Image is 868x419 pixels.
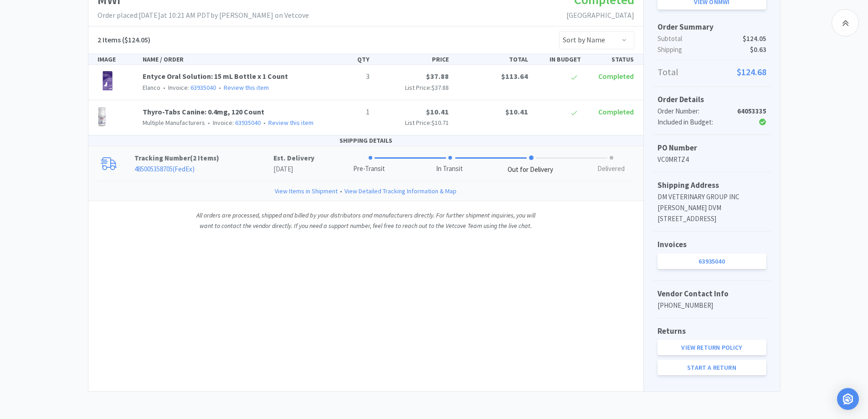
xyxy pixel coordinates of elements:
[743,33,766,44] span: $124.05
[190,83,216,92] a: 63935040
[377,83,449,93] p: List Price:
[505,107,528,116] span: $10.41
[657,44,766,55] p: Shipping
[585,54,637,64] div: STATUS
[143,119,205,127] span: Multiple Manufacturers
[532,54,585,64] div: IN BUDGET
[262,119,267,127] span: •
[98,106,107,126] img: 6ba625a2350e44999af01e520aa55d02_18150.png
[206,119,211,127] span: •
[598,72,634,81] span: Completed
[224,83,269,92] a: Review this item
[508,165,553,175] div: Out for Delivery
[205,119,261,127] span: Invoice:
[193,154,216,162] span: 2 Items
[143,107,264,116] a: Thyro-Tabs Canine: 0.4mg, 120 Count
[324,71,370,83] p: 3
[353,164,385,174] div: Pre-Transit
[598,107,634,116] span: Completed
[273,164,314,175] p: [DATE]
[162,83,167,92] span: •
[657,288,766,300] h5: Vendor Contact Info
[324,106,370,118] p: 1
[431,119,449,127] span: $10.71
[431,83,449,92] span: $37.88
[143,83,160,92] span: Elanco
[657,21,766,33] h5: Order Summary
[344,186,457,196] a: View Detailed Tracking Information & Map
[88,135,643,146] div: SHIPPING DETAILS
[94,54,139,64] div: IMAGE
[98,10,309,21] p: Order placed: [DATE] at 10:21 AM PDT by [PERSON_NAME] on Vetcove
[426,107,449,116] span: $10.41
[377,118,449,128] p: List Price:
[657,340,766,355] a: View Return Policy
[268,119,313,127] a: Review this item
[373,54,452,64] div: PRICE
[657,300,766,311] p: [PHONE_NUMBER]
[196,211,535,229] i: All orders are processed, shipped and billed by your distributors and manufacturers directly. For...
[273,153,314,164] p: Est. Delivery
[139,54,320,64] div: NAME / ORDER
[657,179,766,191] h5: Shipping Address
[275,186,338,196] a: View Items in Shipment
[436,164,463,174] div: In Transit
[338,186,344,196] span: •
[452,54,532,64] div: TOTAL
[737,107,766,115] strong: 64053335
[217,83,222,92] span: •
[750,44,766,55] span: $0.63
[98,34,150,46] h5: ($124.05)
[657,65,766,79] p: Total
[134,165,195,173] a: 485005358705(FedEx)
[657,93,766,106] h5: Order Details
[98,71,118,91] img: 667978152bc648b3b89b3d9a309d0b9c_209229.png
[320,54,373,64] div: QTY
[657,106,730,117] div: Order Number:
[657,142,766,154] h5: PO Number
[657,360,766,375] a: Start a Return
[657,154,766,165] p: VC0MRTZ4
[143,72,288,81] a: Entyce Oral Solution: 15 mL Bottle x 1 Count
[98,35,121,44] span: 2 Items
[134,153,273,164] p: Tracking Number ( )
[657,238,766,251] h5: Invoices
[657,117,730,128] div: Included in Budget:
[566,10,634,21] p: [GEOGRAPHIC_DATA]
[657,191,766,224] p: DM VETERINARY GROUP INC [PERSON_NAME] DVM [STREET_ADDRESS]
[657,325,766,337] h5: Returns
[160,83,216,92] span: Invoice:
[657,253,766,269] a: 63935040
[657,33,766,44] p: Subtotal
[737,65,766,79] span: $124.68
[426,72,449,81] span: $37.88
[597,164,625,174] div: Delivered
[235,119,261,127] a: 63935040
[837,388,859,410] div: Open Intercom Messenger
[501,72,528,81] span: $113.64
